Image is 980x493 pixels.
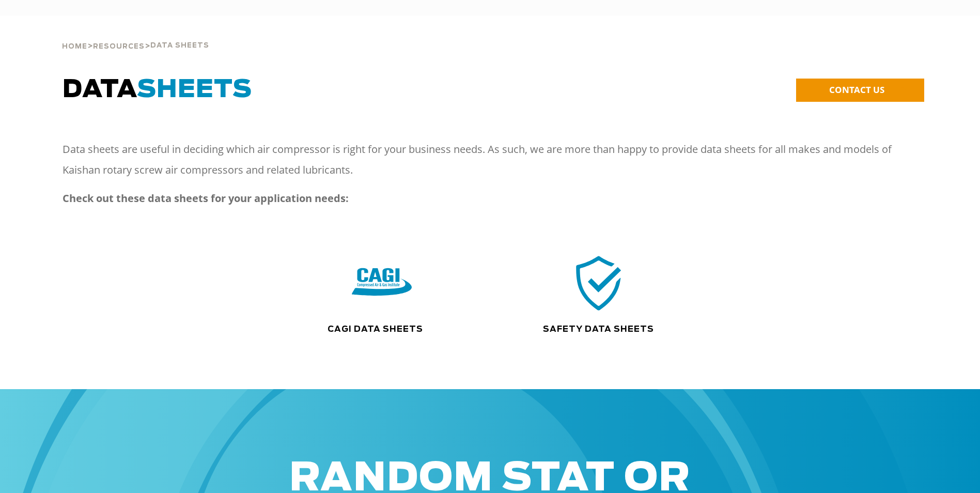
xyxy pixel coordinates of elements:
strong: Check out these data sheets for your application needs: [63,191,349,205]
a: Safety Data Sheets [543,325,654,333]
span: DATA [63,78,252,102]
p: Data sheets are useful in deciding which air compressor is right for your business needs. As such... [63,139,899,180]
a: CONTACT US [796,79,924,102]
div: CAGI [273,253,490,313]
img: CAGI [352,253,412,313]
span: Home [62,43,87,50]
span: Resources [93,43,145,50]
a: CAGI Data Sheets [328,325,423,333]
a: Home [62,41,87,51]
img: safety icon [569,253,629,313]
a: Resources [93,41,145,51]
span: Data Sheets [150,42,209,49]
span: SHEETS [137,78,252,102]
span: CONTACT US [829,84,884,96]
div: safety icon [499,253,698,313]
div: > > [62,16,209,55]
